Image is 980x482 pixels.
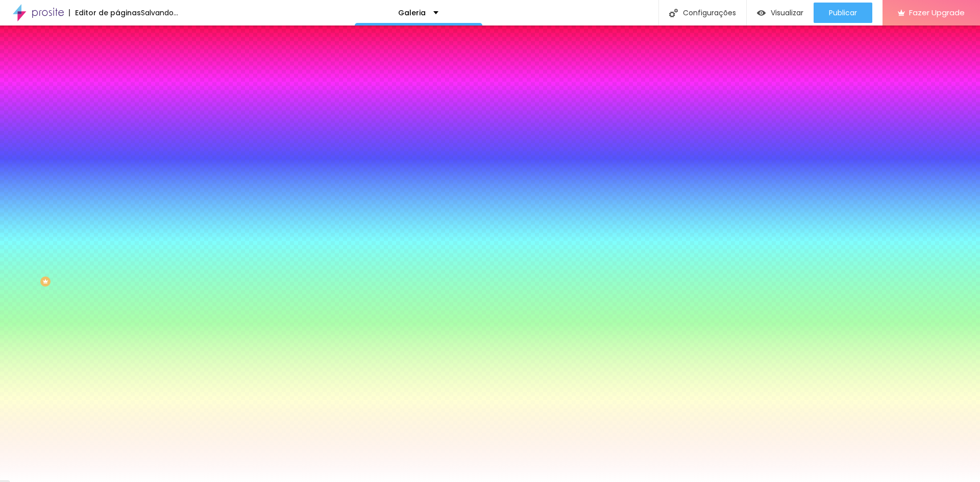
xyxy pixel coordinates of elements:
[771,9,803,17] span: Visualizar
[69,9,141,16] div: Editor de páginas
[747,3,814,23] button: Visualizar
[909,8,965,17] span: Fazer Upgrade
[829,9,857,17] span: Publicar
[141,9,178,16] div: Salvando...
[669,9,678,17] img: Icone
[398,9,426,16] p: Galeria
[814,3,872,23] button: Publicar
[757,9,766,17] img: view-1.svg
